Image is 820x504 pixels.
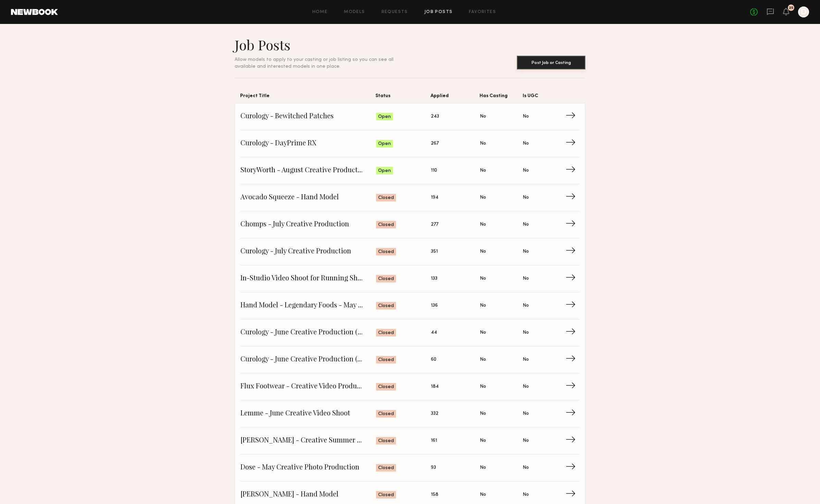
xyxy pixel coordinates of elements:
[240,92,375,103] span: Project Title
[235,57,394,69] span: Allow models to apply to your casting or job listing so you can see all available and interested ...
[480,194,486,201] span: No
[566,355,580,365] span: →
[378,249,394,255] span: Closed
[378,141,391,147] span: Open
[431,302,438,309] span: 136
[240,454,580,481] a: Dose - May Creative Photo ProductionClosed93NoNo→
[378,114,391,120] span: Open
[240,274,376,284] span: In-Studio Video Shoot for Running Shoes
[240,373,580,400] a: Flux Footwear - Creative Video ProductionClosed184NoNo→
[566,463,580,473] span: →
[566,247,580,257] span: →
[523,383,529,390] span: No
[480,140,486,147] span: No
[240,355,376,365] span: Curology - June Creative Production (Clear Skin)
[240,328,376,338] span: Curology - June Creative Production (Body Acne / Blemishes)
[378,357,394,363] span: Closed
[431,356,436,363] span: 60
[240,301,376,311] span: Hand Model - Legendary Foods - May Creative Video Production
[375,92,431,103] span: Status
[566,220,580,230] span: →
[480,383,486,390] span: No
[378,195,394,201] span: Closed
[517,56,585,70] a: Post Job or Casting
[431,275,437,282] span: 133
[480,410,486,417] span: No
[424,10,453,14] a: Job Posts
[431,140,439,147] span: 267
[240,103,580,130] a: Curology - Bewitched PatchesOpen243NoNo→
[566,490,580,500] span: →
[523,464,529,472] span: No
[480,329,486,336] span: No
[480,275,486,282] span: No
[378,276,394,282] span: Closed
[240,184,580,211] a: Avocado Squeeze - Hand ModelClosed194NoNo→
[431,92,480,103] span: Applied
[431,383,439,390] span: 184
[240,138,376,149] span: Curology - DayPrime RX
[480,248,486,255] span: No
[566,382,580,392] span: →
[523,329,529,336] span: No
[378,384,394,390] span: Closed
[431,113,439,120] span: 243
[566,301,580,311] span: →
[378,411,394,417] span: Closed
[240,490,376,500] span: [PERSON_NAME] - Hand Model
[312,10,328,14] a: Home
[480,92,523,103] span: Has Casting
[480,464,486,472] span: No
[523,221,529,228] span: No
[566,165,580,176] span: →
[240,130,580,157] a: Curology - DayPrime RXOpen267NoNo→
[566,193,580,203] span: →
[431,410,438,417] span: 332
[523,491,529,499] span: No
[378,438,394,445] span: Closed
[566,274,580,284] span: →
[382,10,408,14] a: Requests
[566,409,580,419] span: →
[378,465,394,472] span: Closed
[517,56,585,69] button: Post Job or Casting
[431,464,436,472] span: 93
[240,409,376,419] span: Lemme - June Creative Video Shoot
[480,302,486,309] span: No
[431,167,437,174] span: 110
[240,265,580,292] a: In-Studio Video Shoot for Running ShoesClosed133NoNo→
[240,247,376,257] span: Curology - July Creative Production
[480,167,486,174] span: No
[378,492,394,499] span: Closed
[240,346,580,373] a: Curology - June Creative Production (Clear Skin)Closed60NoNo→
[523,92,566,103] span: Is UGC
[240,238,580,265] a: Curology - July Creative ProductionClosed351NoNo→
[240,111,376,122] span: Curology - Bewitched Patches
[378,330,394,336] span: Closed
[240,157,580,184] a: StoryWorth - August Creative ProductionOpen110NoNo→
[240,193,376,203] span: Avocado Squeeze - Hand Model
[240,463,376,473] span: Dose - May Creative Photo Production
[523,248,529,255] span: No
[240,400,580,427] a: Lemme - June Creative Video ShootClosed332NoNo→
[480,113,486,120] span: No
[240,427,580,454] a: [PERSON_NAME] - Creative Summer Photo ProductionClosed161NoNo→
[523,437,529,445] span: No
[480,491,486,499] span: No
[431,248,438,255] span: 351
[431,437,437,445] span: 161
[431,329,437,336] span: 44
[480,356,486,363] span: No
[566,138,580,149] span: →
[523,194,529,201] span: No
[789,6,793,10] div: 25
[240,292,580,319] a: Hand Model - Legendary Foods - May Creative Video ProductionClosed136NoNo→
[431,194,438,201] span: 194
[523,302,529,309] span: No
[469,10,496,14] a: Favorites
[523,410,529,417] span: No
[240,165,376,176] span: StoryWorth - August Creative Production
[431,491,438,499] span: 158
[240,319,580,346] a: Curology - June Creative Production (Body Acne / Blemishes)Closed44NoNo→
[523,167,529,174] span: No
